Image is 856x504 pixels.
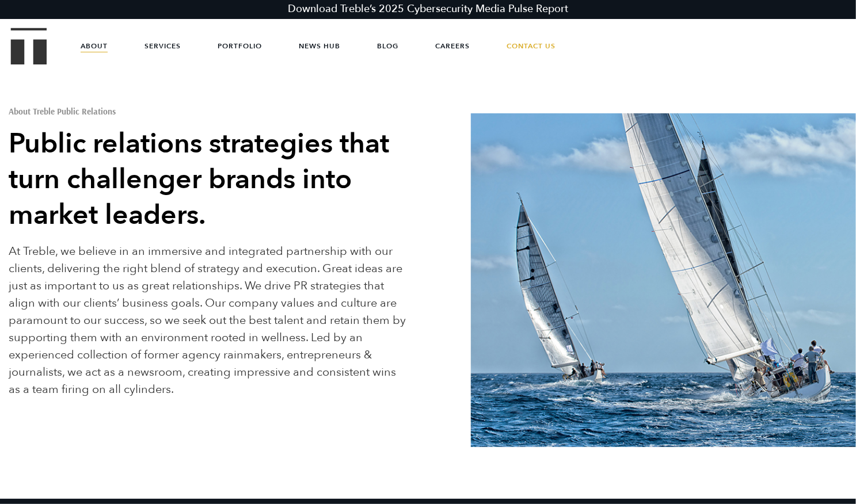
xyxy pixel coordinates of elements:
a: Treble Homepage [12,29,46,64]
h2: Public relations strategies that turn challenger brands into market leaders. [9,126,408,233]
a: News Hub [299,29,340,63]
img: Treble logo [11,28,47,64]
a: Blog [377,29,398,63]
a: Services [144,29,181,63]
a: Portfolio [218,29,262,63]
a: About [81,29,108,63]
h1: About Treble Public Relations [9,107,408,116]
a: Contact Us [507,29,556,63]
p: At Treble, we believe in an immersive and integrated partnership with our clients, delivering the... [9,243,408,398]
a: Careers [435,29,470,63]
